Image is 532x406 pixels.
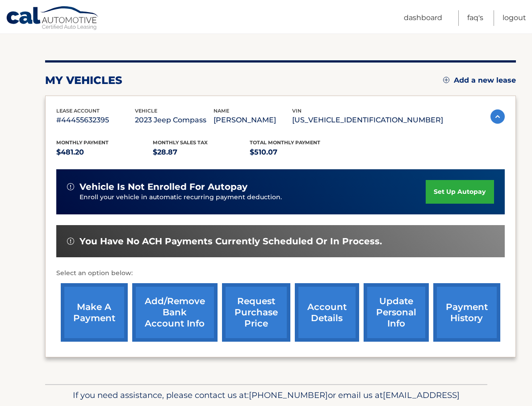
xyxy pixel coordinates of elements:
[153,139,208,146] span: Monthly sales Tax
[433,283,500,342] a: payment history
[56,139,109,146] span: Monthly Payment
[80,193,426,202] p: Enroll your vehicle in automatic recurring payment deduction.
[426,180,494,204] a: set up autopay
[467,10,483,26] a: FAQ's
[443,77,449,83] img: add.svg
[56,146,153,159] p: $481.20
[250,146,347,159] p: $510.07
[80,236,382,247] span: You have no ACH payments currently scheduled or in process.
[404,10,442,26] a: Dashboard
[292,108,302,114] span: vin
[214,108,229,114] span: name
[490,109,505,124] img: accordion-active.svg
[135,108,157,114] span: vehicle
[61,283,128,342] a: make a payment
[443,76,516,85] a: Add a new lease
[80,181,247,193] span: vehicle is not enrolled for autopay
[67,238,74,245] img: alert-white.svg
[135,114,214,126] p: 2023 Jeep Compass
[56,108,100,114] span: lease account
[364,283,429,342] a: update personal info
[295,283,359,342] a: account details
[214,114,292,126] p: [PERSON_NAME]
[67,183,74,190] img: alert-white.svg
[6,6,100,32] a: Cal Automotive
[153,146,250,159] p: $28.87
[249,390,328,400] span: [PHONE_NUMBER]
[250,139,320,146] span: Total Monthly Payment
[222,283,290,342] a: request purchase price
[56,268,505,279] p: Select an option below:
[292,114,443,126] p: [US_VEHICLE_IDENTIFICATION_NUMBER]
[503,10,526,26] a: Logout
[56,114,135,126] p: #44455632395
[45,74,122,87] h2: my vehicles
[132,283,218,342] a: Add/Remove bank account info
